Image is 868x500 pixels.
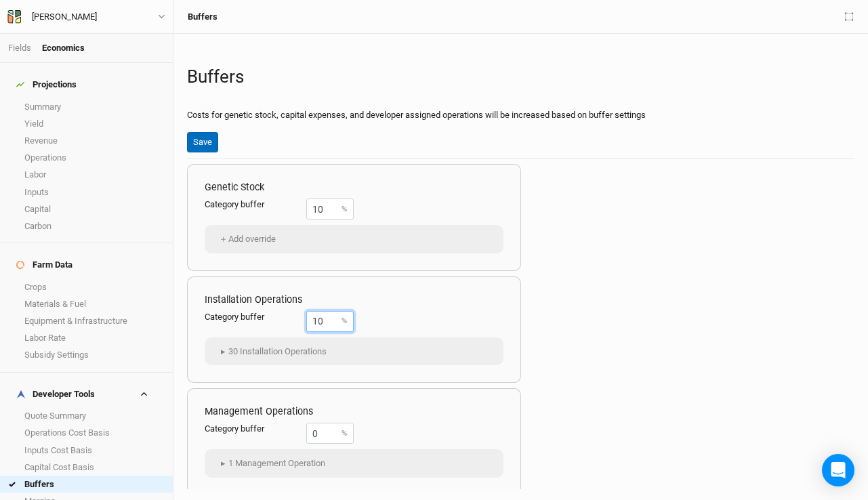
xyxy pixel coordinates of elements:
h1: Buffers [187,66,854,87]
span: ＋ [218,232,228,246]
label: % [342,316,347,327]
h3: Management Operations [205,406,497,417]
div: Buffers [188,12,218,22]
div: Bronson Stone [32,10,97,24]
span: ▸ [218,345,228,358]
span: ▸ [218,457,228,470]
h4: Developer Tools [8,381,165,408]
p: Costs for genetic stock, capital expenses, and developer assigned operations will be increased ba... [187,109,854,121]
button: ▸1 Management Operation [211,453,331,474]
div: Economics [42,42,85,54]
input: 0 [306,423,354,444]
label: Category buffer [205,423,306,438]
h3: Genetic Stock [205,182,497,193]
input: 0 [306,199,354,220]
label: Category buffer [205,311,306,327]
div: [PERSON_NAME] [32,10,97,24]
button: ▸30 Installation Operations [211,341,333,362]
input: 0 [306,311,354,332]
div: Open Intercom Messenger [822,454,854,486]
div: Projections [16,79,77,90]
button: ＋Add override [211,229,282,249]
div: Farm Data [16,259,73,270]
label: Category buffer [205,199,306,214]
label: % [342,204,347,215]
a: Fields [8,43,31,53]
button: [PERSON_NAME] [7,9,166,24]
button: Save [187,132,218,152]
label: % [342,428,347,439]
h3: Installation Operations [205,294,497,306]
div: Developer Tools [16,389,95,400]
